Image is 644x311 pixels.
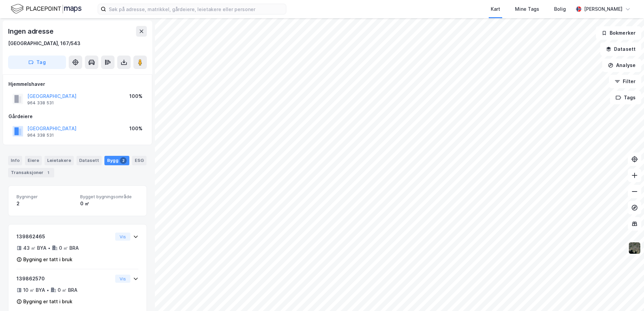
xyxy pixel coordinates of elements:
[17,233,112,241] div: 139862465
[554,5,566,13] div: Bolig
[80,200,138,208] div: 0 ㎡
[129,92,142,100] div: 100%
[8,168,54,177] div: Transaksjoner
[596,26,641,40] button: Bokmerker
[106,4,286,14] input: Søk på adresse, matrikkel, gårdeiere, leietakere eller personer
[11,3,82,15] img: logo.f888ab2527a4732fd821a326f86c7f29.svg
[584,5,622,13] div: [PERSON_NAME]
[8,156,22,165] div: Info
[628,242,641,254] img: 9k=
[25,156,42,165] div: Eiere
[104,156,129,165] div: Bygg
[23,244,46,252] div: 43 ㎡ BYA
[17,275,112,283] div: 139862570
[610,279,644,311] div: Kontrollprogram for chat
[46,287,49,293] div: •
[23,255,72,264] div: Bygning er tatt i bruk
[609,75,641,88] button: Filter
[58,286,77,294] div: 0 ㎡ BRA
[48,245,51,251] div: •
[115,275,130,283] button: Vis
[129,125,142,133] div: 100%
[610,279,644,311] iframe: Chat Widget
[45,169,52,176] div: 1
[76,156,102,165] div: Datasett
[27,100,54,106] div: 964 338 531
[8,80,147,88] div: Hjemmelshaver
[8,56,66,69] button: Tag
[115,233,130,241] button: Vis
[8,112,147,120] div: Gårdeiere
[17,194,75,200] span: Bygninger
[23,286,45,294] div: 10 ㎡ BYA
[610,91,641,104] button: Tags
[515,5,539,13] div: Mine Tags
[23,298,72,306] div: Bygning er tatt i bruk
[132,156,147,165] div: ESG
[8,39,80,47] div: [GEOGRAPHIC_DATA], 167/543
[120,157,127,164] div: 2
[491,5,500,13] div: Kart
[8,26,55,37] div: Ingen adresse
[44,156,74,165] div: Leietakere
[600,42,641,56] button: Datasett
[80,194,138,200] span: Bygget bygningsområde
[602,59,641,72] button: Analyse
[59,244,79,252] div: 0 ㎡ BRA
[27,133,54,138] div: 964 338 531
[17,200,75,208] div: 2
